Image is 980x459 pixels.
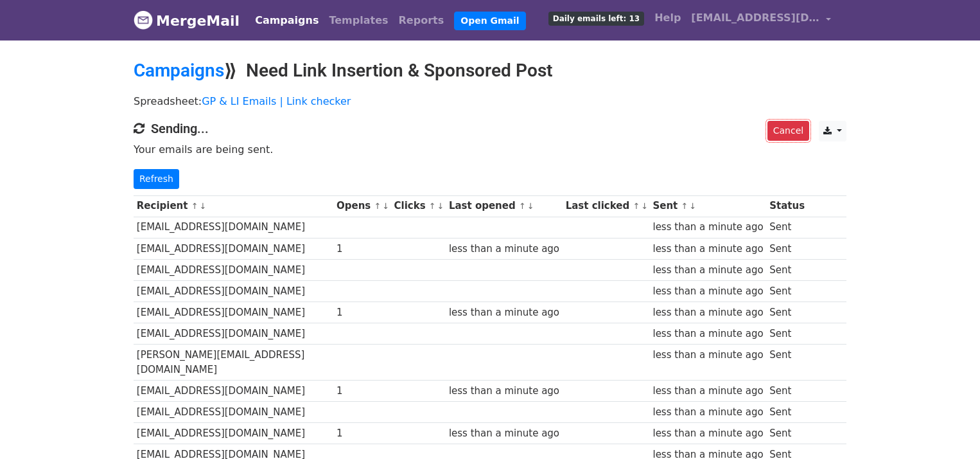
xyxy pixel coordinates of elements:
a: ↓ [641,201,648,211]
p: Spreadsheet: [134,94,846,108]
div: 1 [337,242,388,256]
th: Clicks [391,195,446,217]
h4: Sending... [134,121,846,136]
a: GP & LI Emails | Link checker [202,95,351,107]
p: Your emails are being sent. [134,143,846,156]
h2: ⟫ Need Link Insertion & Sponsored Post [134,60,846,82]
img: MergeMail logo [134,10,153,30]
div: 1 [337,305,388,320]
th: Last clicked [563,195,650,217]
div: less than a minute ago [652,284,763,299]
th: Last opened [446,195,563,217]
div: less than a minute ago [652,220,763,235]
a: ↑ [191,201,198,211]
div: less than a minute ago [449,426,559,441]
a: ↓ [199,201,206,211]
a: MergeMail [134,7,240,34]
a: ↑ [681,201,688,211]
a: ↑ [519,201,526,211]
a: Cancel [767,121,809,141]
a: [EMAIL_ADDRESS][DOMAIN_NAME] [686,5,836,35]
td: [EMAIL_ADDRESS][DOMAIN_NAME] [134,259,333,280]
td: [EMAIL_ADDRESS][DOMAIN_NAME] [134,323,333,345]
a: ↑ [429,201,436,211]
a: ↑ [633,201,640,211]
a: ↓ [527,201,534,211]
td: Sent [766,401,807,422]
a: Refresh [134,169,179,189]
div: 1 [337,426,388,441]
th: Recipient [134,195,333,217]
a: Open Gmail [454,12,525,30]
div: less than a minute ago [652,327,763,341]
td: [EMAIL_ADDRESS][DOMAIN_NAME] [134,423,333,444]
td: [PERSON_NAME][EMAIL_ADDRESS][DOMAIN_NAME] [134,345,333,381]
th: Sent [650,195,767,217]
td: Sent [766,217,807,238]
div: less than a minute ago [449,305,559,320]
td: Sent [766,380,807,401]
td: Sent [766,302,807,323]
a: Templates [324,8,393,33]
a: Daily emails left: 13 [543,5,649,31]
div: less than a minute ago [652,405,763,420]
div: less than a minute ago [652,348,763,363]
th: Status [766,195,807,217]
a: Reports [394,8,450,33]
th: Opens [333,195,391,217]
a: Campaigns [134,60,224,81]
div: less than a minute ago [652,242,763,256]
div: less than a minute ago [449,384,559,399]
a: ↓ [437,201,444,211]
td: [EMAIL_ADDRESS][DOMAIN_NAME] [134,302,333,323]
div: less than a minute ago [652,426,763,441]
span: [EMAIL_ADDRESS][DOMAIN_NAME] [691,10,819,26]
div: less than a minute ago [652,263,763,278]
a: ↑ [374,201,381,211]
td: Sent [766,323,807,345]
div: 1 [337,384,388,399]
td: Sent [766,345,807,381]
a: ↓ [382,201,389,211]
td: [EMAIL_ADDRESS][DOMAIN_NAME] [134,380,333,401]
div: less than a minute ago [449,242,559,256]
td: [EMAIL_ADDRESS][DOMAIN_NAME] [134,401,333,422]
td: Sent [766,280,807,301]
div: less than a minute ago [652,305,763,320]
td: [EMAIL_ADDRESS][DOMAIN_NAME] [134,238,333,259]
div: less than a minute ago [652,384,763,399]
a: ↓ [689,201,696,211]
td: [EMAIL_ADDRESS][DOMAIN_NAME] [134,280,333,301]
td: Sent [766,423,807,444]
a: Help [649,5,686,31]
td: [EMAIL_ADDRESS][DOMAIN_NAME] [134,217,333,238]
td: Sent [766,238,807,259]
span: Daily emails left: 13 [548,12,644,26]
td: Sent [766,259,807,280]
a: Campaigns [250,8,324,33]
